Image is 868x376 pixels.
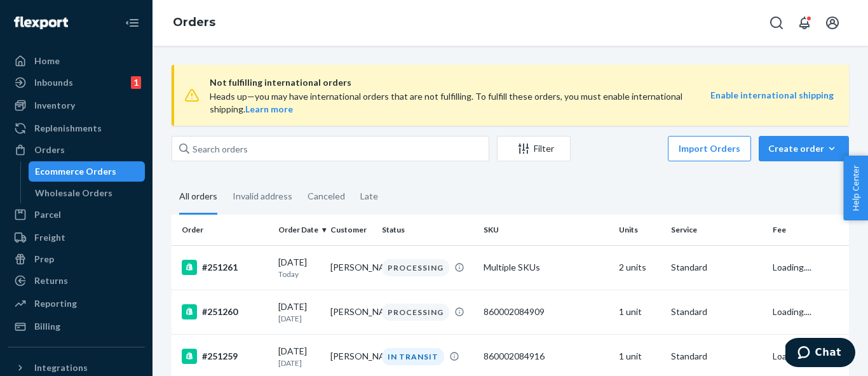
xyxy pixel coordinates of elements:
div: Parcel [34,208,61,221]
ol: breadcrumbs [163,4,226,41]
div: [DATE] [278,256,320,279]
input: Search orders [172,136,489,161]
div: Late [360,180,378,213]
button: Open account menu [820,10,845,36]
th: SKU [478,215,614,245]
a: Prep [8,249,145,269]
th: Status [377,215,478,245]
div: Ecommerce Orders [35,165,116,178]
div: Billing [34,320,60,333]
div: Customer [330,224,372,235]
div: [DATE] [278,345,320,368]
a: Wholesale Orders [29,183,146,203]
a: Reporting [8,293,145,314]
iframe: Opens a widget where you can chat to one of our agents [785,338,855,370]
p: Today [278,269,320,279]
td: [PERSON_NAME] [325,290,377,334]
p: [DATE] [278,313,320,324]
div: Invalid address [233,180,292,213]
div: 860002084916 [484,350,609,363]
a: Replenishments [8,118,145,138]
th: Order Date [273,215,325,245]
button: Import Orders [668,136,751,161]
td: Multiple SKUs [478,245,614,290]
a: Returns [8,271,145,291]
div: Integrations [34,361,88,374]
td: Loading.... [768,290,849,334]
p: Standard [671,305,763,318]
img: Flexport logo [14,17,68,29]
div: Canceled [308,180,345,213]
a: Inbounds1 [8,72,145,93]
div: Home [34,55,60,67]
div: #251260 [182,304,268,319]
div: Inventory [34,99,75,112]
p: [DATE] [278,358,320,368]
div: Filter [498,142,570,155]
div: PROCESSING [382,304,449,321]
button: Filter [497,136,571,161]
div: PROCESSING [382,259,449,276]
td: [PERSON_NAME] [325,245,377,290]
div: Returns [34,274,68,287]
th: Order [172,215,273,245]
div: Wholesale Orders [35,187,112,199]
a: Freight [8,227,145,248]
div: Create order [768,142,839,155]
a: Inventory [8,95,145,116]
div: Reporting [34,297,77,310]
a: Orders [8,140,145,160]
p: Standard [671,261,763,274]
th: Units [614,215,666,245]
a: Billing [8,316,145,337]
td: Loading.... [768,245,849,290]
div: All orders [179,180,217,215]
div: Prep [34,253,54,265]
a: Learn more [245,104,293,114]
div: Inbounds [34,76,73,89]
div: [DATE] [278,300,320,324]
a: Parcel [8,205,145,225]
span: Heads up—you may have international orders that are not fulfilling. To fulfill these orders, you ... [210,91,682,114]
div: #251259 [182,349,268,364]
div: IN TRANSIT [382,348,444,365]
th: Fee [768,215,849,245]
div: #251261 [182,260,268,275]
button: Help Center [843,156,868,220]
div: Freight [34,231,65,244]
a: Ecommerce Orders [29,161,146,182]
button: Create order [759,136,849,161]
span: Not fulfilling international orders [210,75,710,90]
th: Service [666,215,768,245]
a: Orders [173,15,215,29]
button: Open Search Box [764,10,789,36]
button: Close Navigation [119,10,145,36]
a: Enable international shipping [710,90,834,100]
td: 2 units [614,245,666,290]
div: Replenishments [34,122,102,135]
a: Home [8,51,145,71]
p: Standard [671,350,763,363]
div: Orders [34,144,65,156]
div: 860002084909 [484,305,609,318]
td: 1 unit [614,290,666,334]
button: Open notifications [792,10,817,36]
div: 1 [131,76,141,89]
